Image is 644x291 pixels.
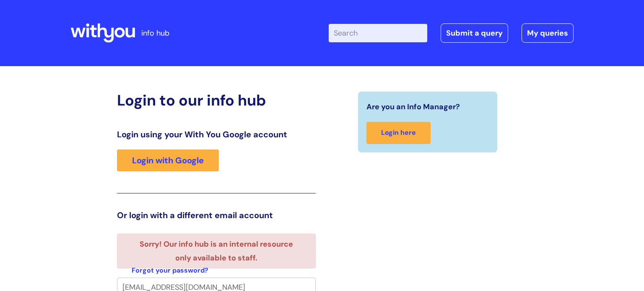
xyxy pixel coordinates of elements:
[366,122,431,144] a: Login here
[132,237,301,265] li: Sorry! Our info hub is an internal resource only available to staff.
[117,129,316,139] h3: Login using your With You Google account
[522,23,574,43] a: My queries
[117,210,316,220] h3: Or login with a different email account
[132,265,208,277] a: Forgot your password?
[441,23,508,43] a: Submit a query
[329,24,427,42] input: Search
[117,91,316,109] h2: Login to our info hub
[366,100,460,113] span: Are you an Info Manager?
[141,26,169,40] p: info hub
[117,149,219,171] a: Login with Google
